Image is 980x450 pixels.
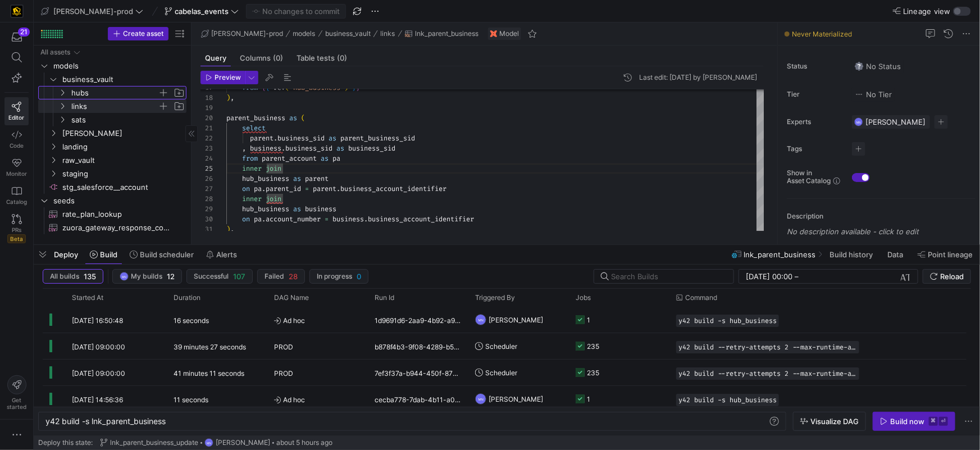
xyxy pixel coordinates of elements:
[262,215,266,224] span: .
[285,144,332,153] span: business_sid
[274,307,361,334] span: Ad hoc
[301,113,305,122] span: (
[262,184,266,193] span: .
[276,439,332,447] span: about 5 hours ago
[43,307,967,333] div: Press SPACE to select this row.
[72,294,103,302] span: Started At
[873,412,955,431] button: Build now⌘⏎
[200,204,213,214] div: 29
[4,210,29,248] a: PRsBeta
[587,386,590,412] div: 1
[855,90,892,99] span: No Tier
[53,194,185,207] span: seeds
[787,169,831,185] span: Show in Asset Catalog
[200,163,213,174] div: 25
[226,93,230,102] span: )
[274,334,293,360] span: PROD
[890,417,924,426] div: Build now
[200,133,213,143] div: 22
[110,439,198,447] span: lnk_parent_business_update
[787,62,843,70] span: Status
[274,360,293,387] span: PROD
[205,54,226,62] span: Query
[12,226,21,233] span: PRs
[903,7,951,16] span: Lineage view
[174,369,244,378] y42-duration: 41 minutes 11 seconds
[10,142,24,149] span: Code
[297,54,347,62] span: Table tests
[226,225,230,234] span: )
[368,307,468,333] div: 1d9691d6-2aa9-4b92-a9c4-fd179611b4c6
[174,343,246,351] y42-duration: 39 minutes 27 seconds
[787,227,976,236] p: No description available - click to edit
[7,397,26,410] span: Get started
[198,27,286,40] button: [PERSON_NAME]-prod
[38,207,186,221] div: Press SPACE to select this row.
[38,167,186,180] div: Press SPACE to select this row.
[200,123,213,133] div: 21
[38,153,186,167] div: Press SPACE to select this row.
[174,396,208,404] y42-duration: 11 seconds
[45,416,166,426] span: y42 build -s lnk_parent_business
[364,215,368,224] span: .
[340,134,415,143] span: parent_business_sid
[242,184,250,193] span: on
[266,215,321,224] span: account_number
[485,360,517,386] span: Scheduler
[71,113,185,126] span: sats
[611,272,724,281] input: Search Builds
[11,6,22,17] img: https://storage.googleapis.com/y42-prod-data-exchange/images/uAsz27BndGEK0hZWDFeOjoxA7jCwgK9jE472...
[240,54,283,62] span: Columns
[322,27,373,40] button: business_vault
[321,154,329,163] span: as
[62,167,185,180] span: staging
[678,370,857,378] span: y42 build --retry-attempts 2 --max-runtime-all 1h
[43,269,103,284] button: All builds135
[795,272,799,281] span: –
[855,62,901,71] span: No Status
[305,174,329,183] span: parent
[216,250,237,259] span: Alerts
[810,417,859,426] span: Visualize DAG
[262,154,317,163] span: parent_account
[38,221,186,234] div: Press SPACE to select this row.
[62,73,185,86] span: business_vault
[204,438,213,447] div: MN
[53,60,185,72] span: models
[62,154,185,167] span: raw_vault
[939,417,948,426] kbd: ⏎
[200,153,213,163] div: 24
[402,27,481,40] button: lnk_parent_business
[38,180,186,194] div: Press SPACE to select this row.
[489,386,543,412] span: [PERSON_NAME]
[368,386,468,412] div: cecba778-7dab-4b11-a066-386bfdddc97f
[375,294,394,302] span: Run Id
[475,314,486,325] div: MN
[242,215,250,224] span: on
[38,126,186,140] div: Press SPACE to select this row.
[200,143,213,153] div: 23
[167,272,175,281] span: 12
[230,93,234,102] span: ,
[242,164,262,173] span: inner
[200,174,213,184] div: 26
[4,153,29,181] a: Monitor
[801,272,874,281] input: End datetime
[882,245,910,264] button: Data
[639,74,757,81] div: Last edit: [DATE] by [PERSON_NAME]
[38,140,186,153] div: Press SPACE to select this row.
[415,30,478,38] span: lnk_parent_business
[38,59,186,72] div: Press SPACE to select this row.
[309,269,368,284] button: In progress0
[215,74,241,81] span: Preview
[4,27,29,47] button: 21
[277,134,325,143] span: business_sid
[50,272,79,280] span: All builds
[85,245,122,264] button: Build
[62,221,174,234] span: zuora_gateway_response_codes​​​​​​
[242,204,289,213] span: hub_business
[381,30,395,38] span: links
[274,387,361,413] span: Ad hoc
[140,250,194,259] span: Build scheduler
[174,294,200,302] span: Duration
